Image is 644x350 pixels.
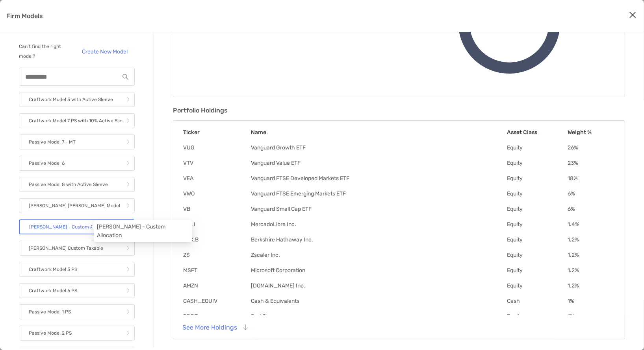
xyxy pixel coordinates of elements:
td: 6 % [567,190,615,197]
p: Passive Model 7 - MT [29,137,76,147]
td: 1.2 % [567,251,615,259]
td: 6 % [567,205,615,213]
td: Zscaler Inc. [251,251,507,259]
h3: Portfolio Holdings [173,107,625,114]
p: Passive Model 6 [29,158,65,168]
a: Passive Model 2 PS [19,326,135,341]
td: 1 % [567,313,615,320]
td: Equity [507,190,567,197]
button: See More Holdings [176,319,254,336]
p: Passive Model 1 PS [29,307,71,317]
td: 1 % [567,297,615,305]
td: Equity [507,282,567,289]
td: Cash & Equivalents [251,297,507,305]
td: Equity [507,313,567,320]
p: [PERSON_NAME] - Custom Allocation [29,222,113,232]
td: VB [183,205,251,213]
td: Equity [507,159,567,167]
td: 1.2 % [567,267,615,274]
td: MELI [183,221,251,228]
a: [PERSON_NAME] [PERSON_NAME] Model [19,198,135,213]
td: Equity [507,205,567,213]
td: Vanguard FTSE Developed Markets ETF [251,175,507,182]
p: Passive Model 2 PS [29,328,72,338]
td: Equity [507,267,567,274]
th: Asset Class [507,129,567,136]
td: Equity [507,175,567,182]
p: Craftwork Model 6 PS [29,286,77,296]
td: AMZN [183,282,251,289]
td: Equity [507,251,567,259]
p: Firm Models [6,11,43,21]
button: Close modal [627,9,638,21]
td: 23 % [567,159,615,167]
td: Vanguard Value ETF [251,159,507,167]
p: Craftwork Model 5 with Active Sleeve [29,95,113,105]
td: CASH_EQUIV [183,297,251,305]
span: 100% [499,21,520,32]
td: ZS [183,251,251,259]
td: Cash [507,297,567,305]
p: Craftwork Model 5 PS [29,265,77,274]
img: input icon [122,74,128,80]
td: 1.2 % [567,236,615,243]
td: 1.2 % [567,282,615,289]
a: Passive Model 6 [19,156,135,171]
td: Equity [507,236,567,243]
td: Reddit [251,313,507,320]
td: 26 % [567,144,615,151]
td: Berkshire Hathaway Inc. [251,236,507,243]
p: Passive Model 8 with Active Sleeve [29,180,108,190]
a: [PERSON_NAME] - Custom Allocation [19,219,135,234]
td: RDDT [183,313,251,320]
td: Microsoft Corporation [251,267,507,274]
a: Craftwork Model 5 with Active Sleeve [19,92,135,107]
td: Vanguard Small Cap ETF [251,205,507,213]
td: MercadoLibre Inc. [251,221,507,228]
td: Vanguard FTSE Emerging Markets ETF [251,190,507,197]
td: [DOMAIN_NAME] Inc. [251,282,507,289]
th: Weight % [567,129,615,136]
a: Passive Model 1 PS [19,304,135,319]
td: MSFT [183,267,251,274]
td: VWO [183,190,251,197]
p: Can’t find the right model? [19,42,72,61]
td: 1.4 % [567,221,615,228]
td: VUG [183,144,251,151]
p: Craftwork Model 7 PS with 10% Active Sleeve [29,116,126,126]
a: [PERSON_NAME] Custom Taxable [19,241,135,256]
p: [PERSON_NAME] [PERSON_NAME] Model [29,201,120,211]
p: [PERSON_NAME] Custom Taxable [29,243,103,253]
td: 18 % [567,175,615,182]
a: Craftwork Model 5 PS [19,262,135,277]
a: Create New Model [75,45,134,58]
td: Equity [507,221,567,228]
div: [PERSON_NAME] - Custom Allocation [94,220,192,242]
a: Passive Model 8 with Active Sleeve [19,177,135,192]
th: Name [251,129,507,136]
td: Vanguard Growth ETF [251,144,507,151]
td: VEA [183,175,251,182]
a: Craftwork Model 6 PS [19,283,135,298]
th: Ticker [183,129,251,136]
td: VTV [183,159,251,167]
a: Craftwork Model 7 PS with 10% Active Sleeve [19,113,135,128]
td: Equity [507,144,567,151]
a: Passive Model 7 - MT [19,134,135,149]
td: BRK.B [183,236,251,243]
